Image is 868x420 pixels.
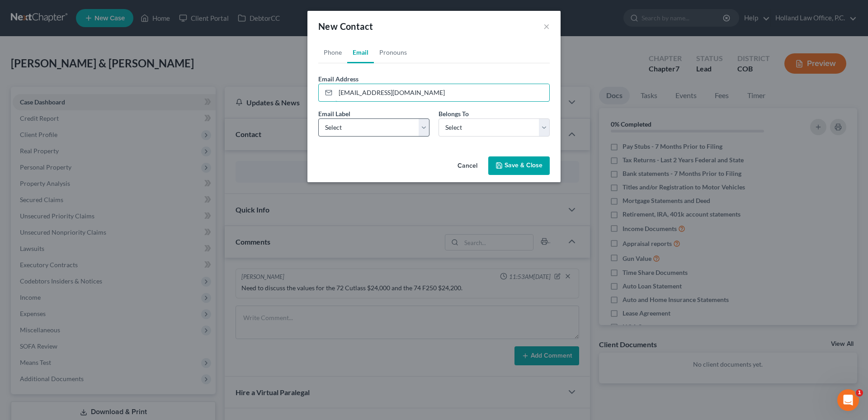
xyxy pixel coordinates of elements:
[450,157,485,175] button: Cancel
[488,156,550,175] button: Save & Close
[856,389,863,396] span: 1
[318,42,347,63] a: Phone
[347,42,374,63] a: Email
[335,84,549,101] input: Email Address
[439,110,469,118] span: Belongs To
[837,389,859,411] iframe: Intercom live chat
[318,21,373,32] span: New Contact
[318,74,359,84] label: Email Address
[374,42,412,63] a: Pronouns
[543,21,550,32] button: ×
[318,109,350,118] label: Email Label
